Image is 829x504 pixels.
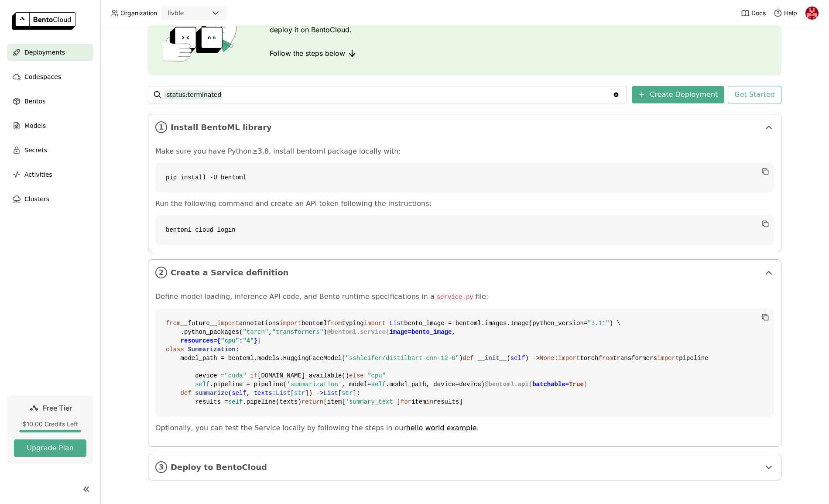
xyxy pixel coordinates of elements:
[155,309,774,417] code: __future__ annotations bentoml typing bento_image = bentoml.images.Image(python_version= ) \ .pyt...
[164,88,613,102] input: Search
[188,346,235,353] span: Summarization
[587,320,609,327] span: "3.11"
[7,166,93,183] a: Activities
[7,141,93,159] a: Secrets
[155,163,774,192] code: pip install -U bentoml
[784,9,797,17] span: Help
[24,169,52,180] span: Activities
[166,320,181,327] span: from
[342,390,353,397] span: str
[558,355,580,362] span: import
[657,355,679,362] span: import
[751,9,766,17] span: Docs
[287,381,342,388] span: 'summarization'
[24,145,47,155] span: Secrets
[24,72,61,82] span: Codespaces
[279,320,301,327] span: import
[155,292,774,302] p: Define model loading, inference API code, and Bento runtime specifications in a file:
[463,355,474,362] span: def
[148,454,781,480] div: 3Deploy to BentoCloud
[301,398,323,405] span: return
[613,91,620,98] svg: Clear value
[155,424,774,432] p: Optionally, you can test the Service locally by following the steps in our .
[7,93,93,110] a: Bentos
[774,9,797,17] div: Help
[7,68,93,86] a: Codespaces
[327,320,342,327] span: from
[14,420,86,428] div: $10.00 Credits Left
[435,293,476,302] code: service.py
[323,390,338,397] span: List
[294,390,305,397] span: str
[532,381,584,388] span: batchable=
[371,381,386,388] span: self
[406,424,477,432] a: hello world example
[24,96,45,106] span: Bentos
[224,372,246,379] span: "cuda"
[24,194,49,204] span: Clusters
[7,44,93,61] a: Deployments
[171,123,760,132] span: Install BentoML library
[7,396,93,464] a: Free Tier$10.00 Credits LeftUpgrade Plan
[155,147,774,156] p: Make sure you have Python≥3.8, install bentoml package locally with:
[401,398,411,405] span: for
[346,398,397,405] span: 'summary_text'
[228,398,243,405] span: self
[168,9,184,17] div: livble
[7,190,93,208] a: Clusters
[728,86,781,103] button: Get Started
[243,337,253,344] span: "4"
[364,320,386,327] span: import
[367,372,386,379] span: "cpu"
[540,355,555,362] span: None
[741,9,766,17] a: Docs
[195,381,210,388] span: self
[569,381,584,388] span: True
[14,439,86,457] button: Upgrade Plan
[24,47,65,58] span: Deployments
[185,9,185,18] input: Selected livble.
[510,355,525,362] span: self
[221,337,239,344] span: "cpu"
[155,121,167,133] i: 1
[43,404,72,412] span: Free Tier
[120,9,157,17] span: Organization
[148,260,781,285] div: 2Create a Service definition
[272,329,324,336] span: "transformers"
[477,355,507,362] span: __init__
[166,346,184,353] span: class
[155,267,167,278] i: 2
[12,12,75,30] img: logo
[195,390,228,397] span: summarize
[250,372,257,379] span: if
[598,355,613,362] span: from
[155,215,774,245] code: bentoml cloud login
[155,199,774,208] p: Run the following command and create an API token following the instructions:
[171,268,760,278] span: Create a Service definition
[243,329,268,336] span: "torch"
[346,355,459,362] span: "sshleifer/distilbart-cnn-12-6"
[805,7,819,20] img: Uri Vinetz
[232,390,308,397] span: self, texts: [ ]
[24,120,46,131] span: Models
[217,320,239,327] span: import
[276,390,291,397] span: List
[181,390,192,397] span: def
[148,114,781,140] div: 1Install BentoML library
[349,372,364,379] span: else
[7,117,93,134] a: Models
[485,381,587,388] span: @bentoml.api( )
[632,86,724,103] button: Create Deployment
[390,320,404,327] span: List
[155,461,167,473] i: 3
[426,398,434,405] span: in
[171,463,760,472] span: Deploy to BentoCloud
[270,49,345,58] span: Follow the steps below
